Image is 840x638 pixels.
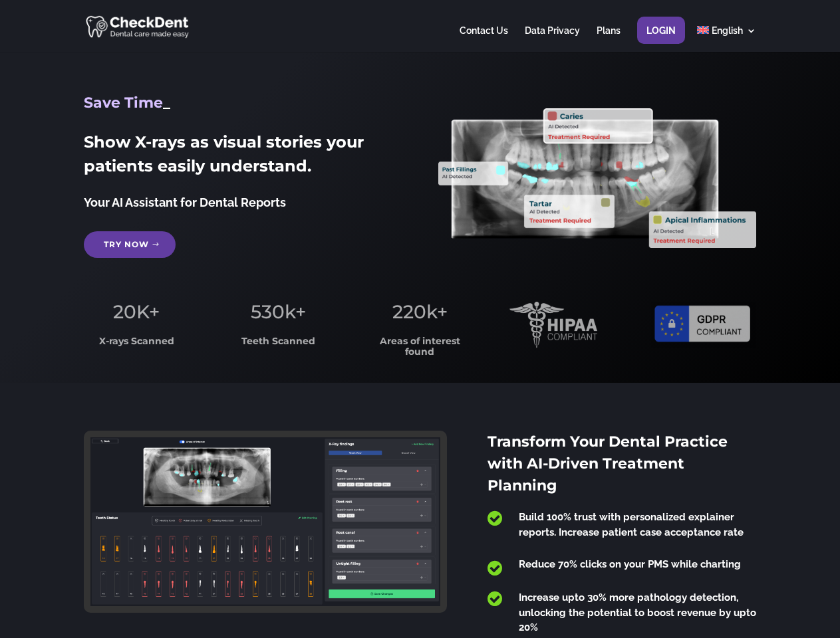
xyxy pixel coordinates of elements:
[697,26,756,52] a: English
[84,94,163,112] span: Save Time
[519,558,741,570] span: Reduce 70% clicks on your PMS while charting
[368,336,473,364] h3: Areas of interest found
[488,590,502,607] span: 
[86,13,190,39] img: CheckDent AI
[712,25,743,36] span: English
[597,26,621,52] a: Plans
[525,26,580,52] a: Data Privacy
[251,300,306,323] span: 530k+
[84,130,401,185] h2: Show X-rays as visual stories your patients easily understand.
[84,231,176,258] a: Try Now
[519,511,744,538] span: Build 100% trust with personalized explainer reports. Increase patient case acceptance rate
[438,108,756,248] img: X_Ray_annotated
[113,300,160,323] span: 20K+
[392,300,448,323] span: 220k+
[646,26,676,52] a: Login
[488,560,502,577] span: 
[488,510,502,527] span: 
[488,433,728,494] span: Transform Your Dental Practice with AI-Driven Treatment Planning
[519,591,756,633] span: Increase upto 30% more pathology detection, unlocking the potential to boost revenue by upto 20%
[460,26,508,52] a: Contact Us
[163,94,170,112] span: _
[84,195,286,209] span: Your AI Assistant for Dental Reports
